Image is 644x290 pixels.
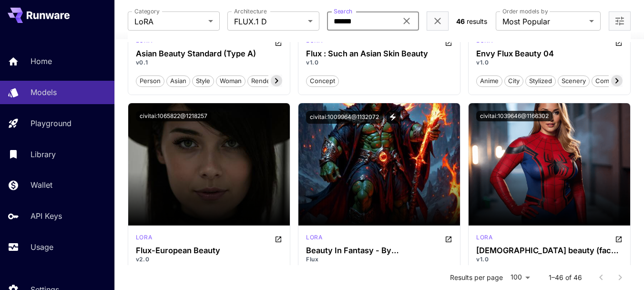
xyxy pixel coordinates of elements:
[505,76,523,86] span: city
[306,246,452,255] h3: Beauty In Fantasy - By [PERSON_NAME]
[247,75,286,87] button: rendering
[307,76,338,86] span: concept
[234,16,304,27] span: FLUX.1 D
[31,179,52,191] p: Wallet
[456,17,465,25] span: 46
[136,111,211,121] button: civitai:1065822@1218257
[31,55,52,67] p: Home
[31,118,72,129] p: Playground
[216,75,245,87] button: woman
[31,241,53,253] p: Usage
[31,86,57,98] p: Models
[476,255,623,264] p: v1.0
[502,16,585,27] span: Most Popular
[476,246,623,255] div: Female beauty (face, figure, breasts) - test
[507,270,533,284] div: 100
[467,17,487,25] span: results
[306,58,452,67] p: v1.0
[136,255,282,264] p: v2.0
[216,76,245,86] span: woman
[476,75,502,87] button: anime
[134,7,160,15] label: Category
[334,7,352,15] label: Search
[136,246,282,255] h3: Flux-European Beauty
[476,49,623,58] h3: Envy Flux Beauty 04
[445,233,452,245] button: Open in CivitAI
[275,233,282,245] button: Open in CivitAI
[136,76,164,86] span: person
[192,75,214,87] button: style
[306,233,322,242] p: lora
[167,76,190,86] span: asian
[450,273,503,282] p: Results per page
[136,75,164,87] button: person
[306,233,322,245] div: FLUX.1 D
[136,49,282,58] h3: Asian Beauty Standard (Type A)
[525,75,556,87] button: stylized
[248,76,285,86] span: rendering
[166,75,190,87] button: asian
[549,273,582,282] p: 1–46 of 46
[31,210,62,222] p: API Keys
[502,7,548,15] label: Order models by
[234,7,266,15] label: Architecture
[136,233,152,242] p: lora
[134,16,204,27] span: LoRA
[592,75,621,87] button: comics
[476,246,623,255] h3: [DEMOGRAPHIC_DATA] beauty (face, figure, breasts) - test
[387,111,399,124] button: View trigger words
[476,233,492,242] p: lora
[136,233,152,245] div: FLUX.1 D
[306,75,339,87] button: concept
[432,15,443,27] button: Clear filters (2)
[306,111,383,124] button: civitai:1009964@1132072
[193,76,214,86] span: style
[306,49,452,58] h3: Flux : Such an Asian Skin Beauty
[592,76,621,86] span: comics
[614,15,625,27] button: Open more filters
[476,111,552,121] button: civitai:1039646@1166302
[526,76,555,86] span: stylized
[306,246,452,255] div: Beauty In Fantasy - By HailoKnight
[558,75,590,87] button: scenery
[136,58,282,67] p: v0.1
[476,58,623,67] p: v1.0
[31,149,56,160] p: Library
[477,76,502,86] span: anime
[306,255,452,264] p: Flux
[476,233,492,245] div: FLUX.1 D
[558,76,589,86] span: scenery
[504,75,523,87] button: city
[615,233,623,245] button: Open in CivitAI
